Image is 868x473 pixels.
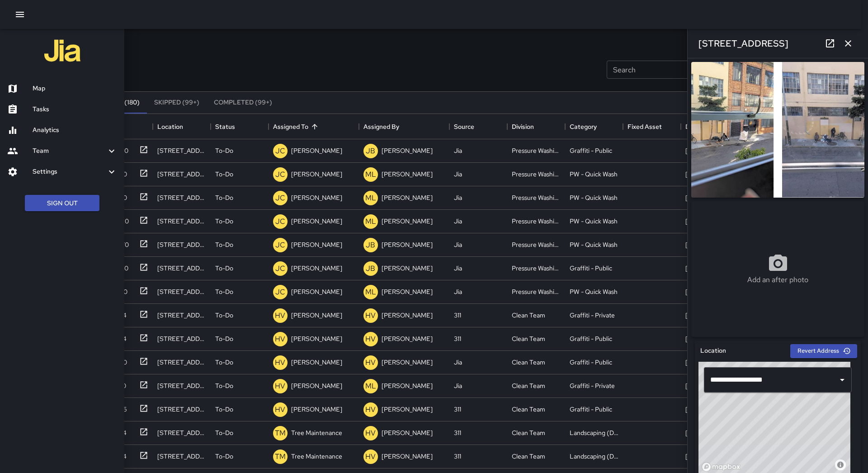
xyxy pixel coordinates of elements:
img: jia-logo [44,33,80,69]
h6: Settings [33,167,106,177]
h6: Map [33,84,117,94]
h6: Tasks [33,104,117,114]
h6: Team [33,146,106,156]
h6: Analytics [33,125,117,135]
button: Sign Out [25,195,99,212]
